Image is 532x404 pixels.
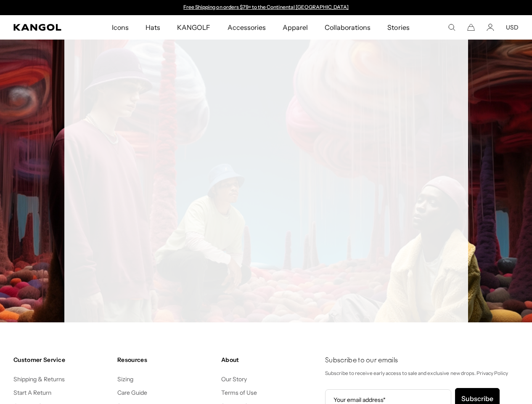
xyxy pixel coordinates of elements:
button: Cart [467,24,475,31]
div: 1 of 2 [180,4,353,11]
span: Accessories [228,15,266,40]
div: Announcement [180,4,353,11]
a: Collaborations [316,15,379,40]
button: USD [506,24,519,31]
a: Our Story [221,375,247,383]
span: Hats [146,15,160,40]
h4: Subscribe to our emails [325,356,519,365]
a: Sizing [117,375,133,383]
h4: Customer Service [13,356,111,364]
a: Hats [137,15,169,40]
span: Collaborations [325,15,371,40]
a: KANGOLF [169,15,219,40]
h4: Resources [117,356,214,364]
h4: About [221,356,318,364]
slideshow-component: Announcement bar [180,4,353,11]
p: Subscribe to receive early access to sale and exclusive new drops. Privacy Policy [325,369,519,378]
span: Apparel [283,15,308,40]
a: Kangol [13,24,74,31]
a: Accessories [219,15,274,40]
span: Icons [112,15,129,40]
a: Free Shipping on orders $79+ to the Continental [GEOGRAPHIC_DATA] [183,4,349,10]
span: Stories [387,15,409,40]
iframe: Return &amp; Exchange [64,40,468,322]
span: KANGOLF [177,15,210,40]
a: Start A Return [13,389,51,396]
a: Shipping & Returns [13,375,65,383]
a: Care Guide [117,389,147,396]
a: Terms of Use [221,389,257,396]
a: Apparel [274,15,316,40]
summary: Search here [448,24,455,31]
a: Icons [103,15,137,40]
a: Account [487,24,494,31]
a: Stories [379,15,418,40]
